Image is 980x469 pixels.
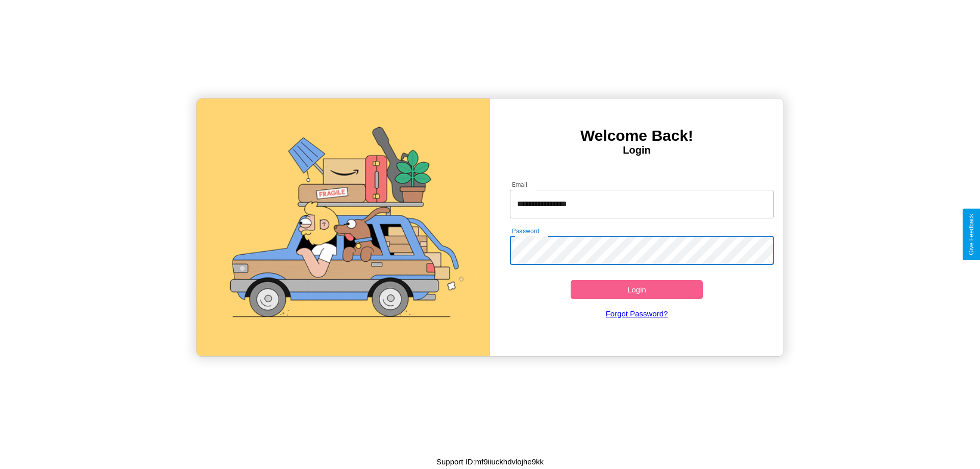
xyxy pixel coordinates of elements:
a: Forgot Password? [505,299,769,328]
button: Login [571,280,703,299]
h4: Login [490,144,783,156]
label: Email [512,180,528,189]
div: Give Feedback [968,214,975,255]
label: Password [512,227,539,235]
p: Support ID: mf9iiuckhdvlojhe9kk [436,455,544,468]
img: gif [197,98,490,356]
h3: Welcome Back! [490,127,783,144]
